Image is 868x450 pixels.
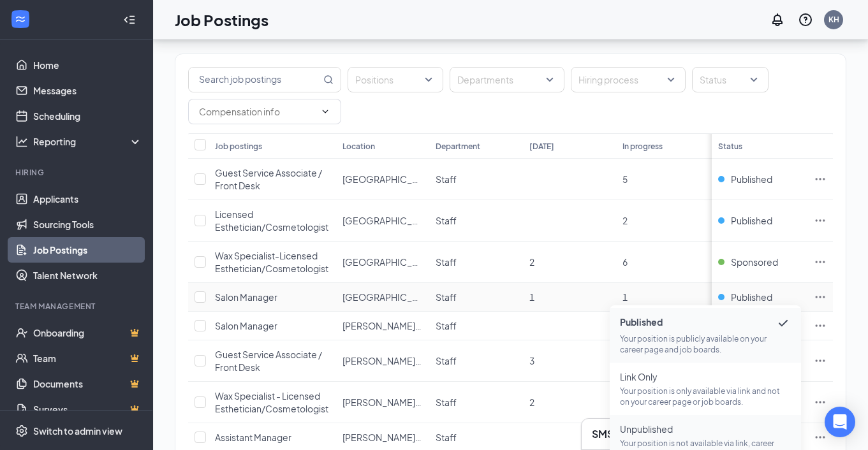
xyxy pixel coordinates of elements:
span: Assistant Manager [215,432,291,443]
span: [GEOGRAPHIC_DATA] #0221 [342,215,464,226]
svg: Ellipses [814,396,827,409]
div: Department [436,141,480,152]
span: Staff [436,215,457,226]
td: Staff [429,200,522,242]
span: Published [731,173,772,185]
span: 2 [622,215,628,226]
span: [PERSON_NAME][GEOGRAPHIC_DATA] #0522 [342,396,537,408]
td: Roseville #0221 [336,283,429,312]
span: 2 [529,256,534,268]
a: DocumentsCrown [33,371,142,396]
span: Link Only [620,370,791,383]
svg: MagnifyingGlass [323,75,334,85]
div: Team Management [15,301,140,312]
span: [GEOGRAPHIC_DATA] #0221 [342,173,464,185]
h3: SMS Messages [592,427,665,441]
svg: Analysis [15,135,28,148]
span: Staff [436,256,457,268]
span: Salon Manager [215,291,277,303]
svg: Ellipses [814,173,827,185]
span: Unpublished [620,423,791,435]
span: Salon Manager [215,320,277,331]
a: TeamCrown [33,345,142,371]
td: Staff [429,242,522,283]
span: 1 [529,291,534,303]
td: Roseville #0221 [336,242,429,283]
svg: Checkmark [776,316,791,331]
div: KH [828,14,839,25]
a: Talent Network [33,263,142,288]
span: [PERSON_NAME][GEOGRAPHIC_DATA] #0522 [342,320,537,331]
span: Guest Service Associate / Front Desk [215,167,322,191]
svg: Ellipses [814,319,827,332]
p: Your position is only available via link and not on your career page or job boards. [620,386,791,407]
span: Published [731,214,772,227]
span: Guest Service Associate / Front Desk [215,349,322,373]
p: Your position is publicly available on your career page and job boards. [620,333,791,355]
span: Sponsored [731,256,778,268]
th: Status [712,133,807,159]
td: Vadnais Heights #0522 [336,312,429,340]
svg: Notifications [770,12,785,27]
td: Staff [429,159,522,200]
div: Open Intercom Messenger [825,407,855,437]
svg: ChevronDown [320,106,330,117]
div: Job postings [215,141,262,152]
svg: WorkstreamLogo [14,13,27,25]
div: Location [342,141,375,152]
a: OnboardingCrown [33,320,142,345]
svg: Ellipses [814,431,827,444]
span: 3 [529,355,534,367]
td: Roseville #0221 [336,200,429,242]
span: Licensed Esthetician/Cosmetologist [215,208,328,233]
a: Applicants [33,186,142,212]
a: Sourcing Tools [33,212,142,237]
span: 5 [622,173,628,185]
span: [PERSON_NAME][GEOGRAPHIC_DATA] #0522 [342,432,537,443]
span: Published [731,291,772,303]
td: Roseville #0221 [336,159,429,200]
span: Staff [436,291,457,303]
span: 1 [622,291,628,303]
svg: QuestionInfo [798,12,813,27]
svg: Ellipses [814,354,827,367]
a: Home [33,52,142,78]
td: Staff [429,312,522,340]
td: Vadnais Heights #0522 [336,382,429,423]
span: [GEOGRAPHIC_DATA] #0221 [342,291,464,303]
span: 2 [529,396,534,408]
span: Staff [436,432,457,443]
span: [GEOGRAPHIC_DATA] #0221 [342,256,464,268]
td: Vadnais Heights #0522 [336,340,429,382]
span: Wax Specialist - Licensed Esthetician/Cosmetologist [215,390,328,414]
div: Hiring [15,167,140,178]
th: In progress [616,133,709,159]
td: Staff [429,382,522,423]
span: Staff [436,396,457,408]
span: Published [620,316,791,331]
span: 6 [622,256,628,268]
input: Compensation info [199,105,315,119]
td: Staff [429,283,522,312]
svg: Collapse [123,13,136,26]
svg: Ellipses [814,214,827,227]
th: Hired [709,133,802,159]
svg: Ellipses [814,256,827,268]
div: Switch to admin view [33,425,122,437]
a: Scheduling [33,103,142,129]
svg: Ellipses [814,291,827,303]
td: Staff [429,340,522,382]
span: Staff [436,355,457,367]
a: Messages [33,78,142,103]
span: Staff [436,320,457,331]
input: Search job postings [189,68,321,92]
span: Wax Specialist-Licensed Esthetician/Cosmetologist [215,250,328,274]
a: SurveysCrown [33,396,142,422]
h1: Job Postings [175,9,268,31]
th: [DATE] [523,133,616,159]
div: Reporting [33,135,143,148]
span: [PERSON_NAME][GEOGRAPHIC_DATA] #0522 [342,355,537,367]
span: Staff [436,173,457,185]
a: Job Postings [33,237,142,263]
svg: Settings [15,425,28,437]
